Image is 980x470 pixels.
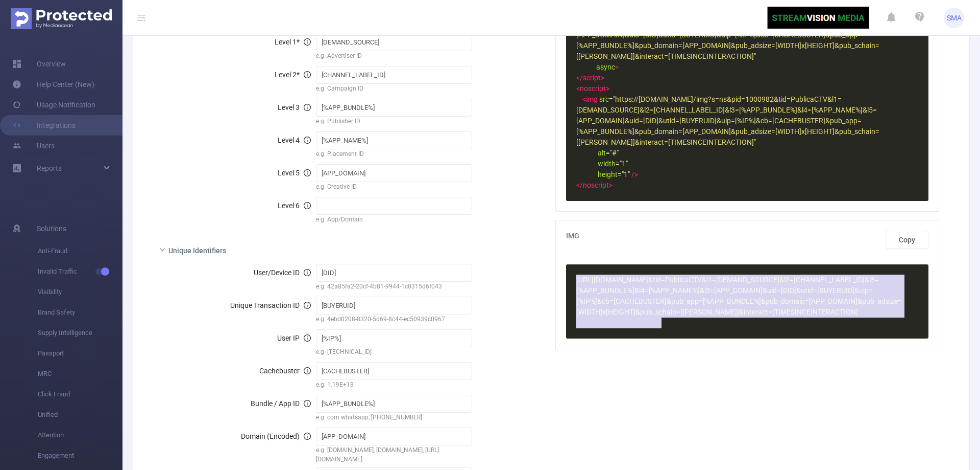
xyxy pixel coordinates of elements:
div: e.g. [TECHNICAL_ID] [316,347,473,359]
div: e.g. 42a85fa2-20cf-4b81-9944-1c8315d6f043 [316,282,473,293]
span: src [599,95,609,103]
span: Domain (Encoded) [241,432,311,440]
span: = [576,160,628,168]
i: icon: info-circle [304,71,311,78]
span: &uip [854,286,869,295]
span: Level 5 [278,169,311,177]
span: < [582,95,586,103]
span: "1" [620,160,628,168]
a: Overview [12,54,66,74]
span: = [576,170,638,178]
i: icon: info-circle [304,334,311,342]
span: Click Fraud [38,384,122,405]
div: e.g. Advertiser ID [316,51,473,62]
span: &cb [597,297,609,305]
span: "#" [610,149,619,157]
span: &interact [739,308,768,316]
div: e.g. App/Domain [316,215,473,226]
span: alt [598,149,606,157]
span: Level 1 [275,38,311,46]
span: Cachebuster [259,367,311,375]
span: &uid [763,286,777,295]
span: > [615,63,619,71]
span: "https://[DOMAIN_NAME]/img?s=ns&pid=1000982&tid=PublicaCTV&l1=[DEMAND_SOURCE]&l2=[CHANNEL_LABEL_I... [576,95,879,146]
i: icon: right [159,247,165,253]
div: e.g. 1.19E+18 [316,380,473,391]
span: Engagement [38,445,122,466]
span: </ [576,181,583,189]
a: Usage Notification [12,95,95,115]
span: Supply Intelligence [38,323,122,343]
span: MRC [38,364,122,384]
span: Bundle / App ID [251,399,311,408]
span: script [583,74,601,82]
div: e.g. Creative ID [316,182,473,193]
span: &l2 [779,276,790,284]
span: Attention [38,425,122,445]
span: Unique Transaction ID [230,301,311,309]
span: = [576,95,879,146]
span: &pub_domain [761,297,805,305]
span: Brand Safety [38,302,122,323]
span: &l4 [634,286,645,295]
span: > [601,74,604,82]
span: &pub_schain [635,308,676,316]
span: "1" [622,170,630,178]
span: /> [631,170,638,178]
div: e.g. 4ebd0208-8320-5d69-8c44-ec50939c0967 [316,315,473,326]
span: Passport [38,343,122,364]
span: [URL][DOMAIN_NAME] =PublicaCTV =[DEMAND_SOURCE] =[CHANNEL_LABEL_ID] =[%APP_BUNDLE%] =[%APP_NAME%]... [576,276,902,316]
span: Anti-Fraud [38,241,122,261]
div: e.g. com.whatsapp, [PHONE_NUMBER] [316,413,473,424]
span: &l3 [865,276,875,284]
a: Integrations [12,115,76,136]
span: img [586,95,598,103]
span: &pub_adsize [857,297,898,305]
span: &l1 [702,276,712,284]
div: icon: rightUnique Identifiers [151,239,543,260]
span: Level 4 [278,136,311,144]
i: icon: info-circle [304,104,311,111]
span: Visibility [38,282,122,302]
a: Help Center (New) [12,74,94,95]
span: &pub_app [667,297,699,305]
span: Reports [37,164,62,172]
img: Protected Media [11,8,112,29]
span: Level 6 [278,202,311,210]
span: > [606,84,609,93]
span: Level 3 [278,103,311,111]
div: e.g. Placement ID [316,149,473,161]
span: < [576,84,580,93]
i: icon: info-circle [304,302,311,309]
span: User IP [277,334,311,342]
span: </ [576,74,583,82]
button: Copy [886,231,928,249]
span: Unified [38,405,122,425]
div: e.g. Publisher ID [316,117,473,128]
span: > [609,181,612,189]
span: Solutions [37,218,66,239]
i: icon: info-circle [304,38,311,46]
i: icon: info-circle [304,137,311,144]
span: &l5 [700,286,710,295]
i: icon: info-circle [304,269,311,276]
span: height [598,170,618,178]
span: IMG [566,231,928,249]
span: &tid [648,276,661,284]
i: icon: info-circle [304,400,311,407]
span: async [596,63,615,71]
span: width [598,160,616,168]
i: icon: info-circle [304,202,311,209]
span: noscript [583,181,609,189]
div: e.g. Campaign ID [316,84,473,95]
span: &utid [796,286,813,295]
span: = [576,149,619,157]
span: User/Device ID [254,268,311,277]
span: SMA [947,8,962,28]
a: Reports [37,158,62,178]
i: icon: info-circle [304,169,311,176]
a: Users [12,136,55,156]
div: e.g. [DOMAIN_NAME], [DOMAIN_NAME], [URL][DOMAIN_NAME] [316,445,473,464]
i: icon: info-circle [304,367,311,374]
span: Invalid Traffic [38,261,122,282]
